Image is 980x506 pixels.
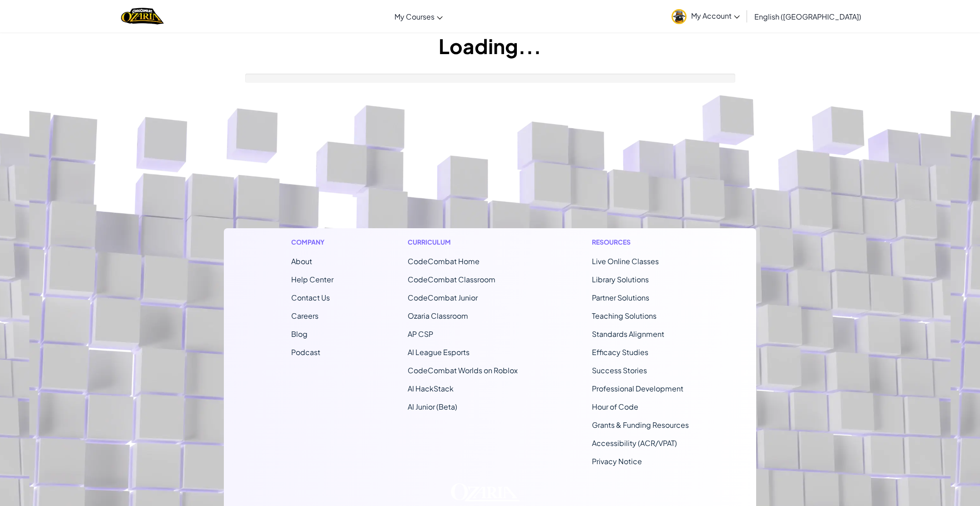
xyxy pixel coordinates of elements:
[291,256,312,266] a: About
[408,329,433,339] a: AP CSP
[408,256,480,266] span: CodeCombat Home
[291,293,330,302] span: Contact Us
[592,456,642,466] a: Privacy Notice
[691,11,740,20] span: My Account
[408,384,454,393] a: AI HackStack
[394,12,434,21] span: My Courses
[291,329,308,339] a: Blog
[291,237,333,247] h1: Company
[408,347,470,357] a: AI League Esports
[592,384,683,393] a: Professional Development
[592,329,664,339] a: Standards Alignment
[667,2,744,30] a: My Account
[592,366,647,375] a: Success Stories
[451,483,520,501] img: Ozaria logo
[408,402,457,411] a: AI Junior (Beta)
[390,4,447,29] a: My Courses
[408,293,478,302] a: CodeCombat Junior
[121,7,163,25] a: Ozaria by CodeCombat logo
[592,347,648,357] a: Efficacy Studies
[121,7,163,25] img: Home
[592,256,659,266] a: Live Online Classes
[408,311,468,321] a: Ozaria Classroom
[750,4,866,29] a: English ([GEOGRAPHIC_DATA])
[592,237,689,247] h1: Resources
[291,311,318,321] a: Careers
[592,293,649,302] a: Partner Solutions
[592,311,657,321] a: Teaching Solutions
[408,366,518,375] a: CodeCombat Worlds on Roblox
[754,12,861,21] span: English ([GEOGRAPHIC_DATA])
[408,275,495,284] a: CodeCombat Classroom
[291,347,320,357] a: Podcast
[592,420,689,430] a: Grants & Funding Resources
[592,402,638,411] a: Hour of Code
[291,275,333,284] a: Help Center
[672,9,687,24] img: avatar
[592,438,677,448] a: Accessibility (ACR/VPAT)
[408,237,518,247] h1: Curriculum
[592,275,649,284] a: Library Solutions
